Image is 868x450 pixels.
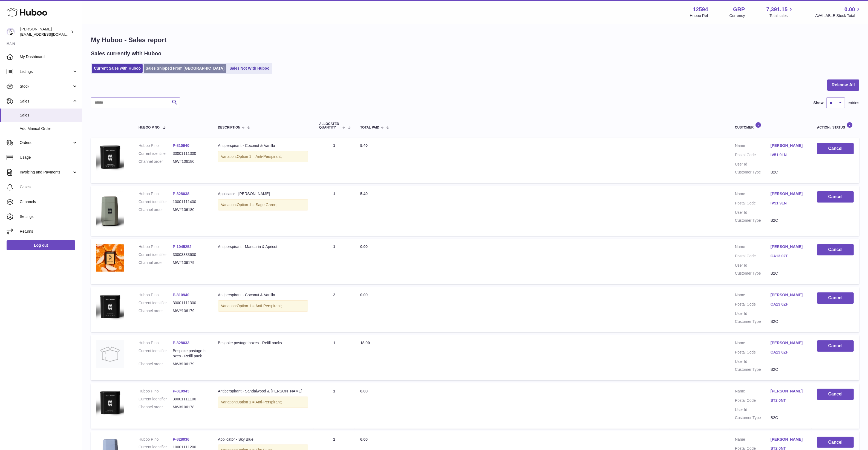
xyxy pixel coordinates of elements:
button: Cancel [817,340,854,352]
dd: B2C [771,319,806,324]
a: CA13 0ZF [771,350,806,355]
dt: Current identifier [139,445,173,450]
a: Sales Shipped From [GEOGRAPHIC_DATA] [144,64,226,73]
span: Settings [20,214,78,219]
dt: User Id [735,210,771,215]
a: IV51 9LN [771,152,806,158]
dd: 30003333600 [173,252,207,257]
button: Cancel [817,143,854,154]
button: Cancel [817,292,854,304]
img: 125941691598714.png [96,292,124,320]
dt: Name [735,143,771,150]
dt: Name [735,389,771,395]
a: [PERSON_NAME] [771,340,806,346]
dt: Channel order [139,207,173,212]
span: My Dashboard [20,54,78,59]
a: P-1045252 [173,244,192,249]
span: 0.00 [360,244,368,249]
span: Huboo P no [139,126,160,129]
dd: B2C [771,170,806,175]
dt: Huboo P no [139,143,173,148]
dt: Current identifier [139,348,173,359]
img: internalAdmin-12594@internal.huboo.com [7,28,15,36]
dt: Name [735,244,771,251]
a: P-828033 [173,341,189,345]
dd: B2C [771,218,806,223]
span: ALLOCATED Quantity [319,122,341,129]
span: Cases [20,184,78,190]
td: 1 [314,383,355,429]
dt: Channel order [139,405,173,410]
dt: Name [735,437,771,443]
dd: MW#106179 [173,260,207,265]
div: Antiperspirant - Coconut & Vanilla [218,292,308,298]
a: [PERSON_NAME] [771,437,806,442]
a: 7,391.15 Total sales [766,6,794,18]
dt: User Id [735,359,771,364]
span: Total paid [360,126,379,129]
div: Variation: [218,151,308,162]
button: Cancel [817,389,854,400]
dt: Current identifier [139,252,173,257]
span: 18.00 [360,341,370,345]
dd: 30001111300 [173,300,207,306]
span: 0.00 [844,6,855,13]
div: [PERSON_NAME] [20,27,70,37]
dt: Channel order [139,308,173,314]
span: Usage [20,155,78,160]
td: 2 [314,287,355,332]
span: Sales [20,99,72,104]
span: 6.00 [360,437,368,442]
span: Stock [20,84,72,89]
span: Total sales [769,13,794,18]
span: entries [848,100,859,106]
button: Cancel [817,244,854,255]
div: Currency [729,13,745,18]
a: 0.00 AVAILABLE Stock Total [815,6,861,18]
span: 7,391.15 [766,6,788,13]
dt: User Id [735,263,771,268]
span: Returns [20,229,78,234]
span: Invoicing and Payments [20,170,72,175]
dd: MW#106180 [173,159,207,164]
td: 1 [314,138,355,183]
span: 5.40 [360,143,368,148]
button: Release All [827,79,859,91]
dt: Current identifier [139,151,173,156]
span: 5.40 [360,192,368,196]
span: Option 1 = Sage Green; [237,203,277,207]
a: P-828038 [173,192,189,196]
dt: Postal Code [735,201,771,207]
dd: MW#106179 [173,361,207,367]
a: [PERSON_NAME] [771,389,806,394]
div: Customer [735,122,806,129]
dt: Huboo P no [139,244,173,249]
dt: Postal Code [735,254,771,260]
a: P-810940 [173,293,189,297]
span: Orders [20,140,72,145]
span: Listings [20,69,72,74]
td: 1 [314,186,355,236]
dt: Huboo P no [139,437,173,442]
dt: Customer Type [735,415,771,420]
a: [PERSON_NAME] [771,292,806,298]
a: [PERSON_NAME] [771,143,806,148]
h2: Sales currently with Huboo [91,50,162,57]
img: no-photo.jpg [96,340,124,368]
dt: Name [735,191,771,198]
dt: Channel order [139,159,173,164]
a: [PERSON_NAME] [771,244,806,249]
dt: Customer Type [735,218,771,223]
dd: MW#106180 [173,207,207,212]
dd: B2C [771,367,806,372]
div: Variation: [218,300,308,312]
img: 125941754688744.jpg [96,244,124,272]
dd: Bespoke postage boxes - Refill pack [173,348,207,359]
dt: Customer Type [735,170,771,175]
span: Description [218,126,240,129]
span: Option 1 = Anti-Perspirant; [237,304,282,308]
a: CA13 0ZF [771,254,806,259]
span: Option 1 = Anti-Perspirant; [237,400,282,404]
div: Applicator - [PERSON_NAME] [218,191,308,196]
dt: Customer Type [735,367,771,372]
